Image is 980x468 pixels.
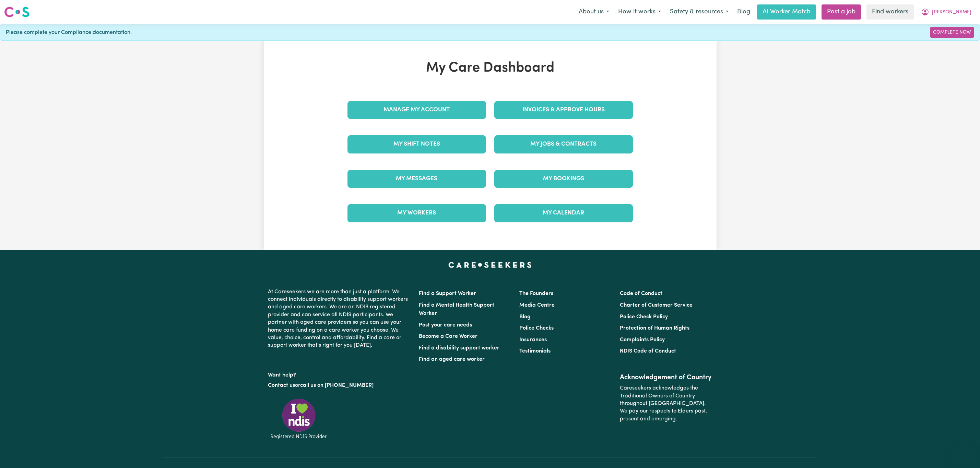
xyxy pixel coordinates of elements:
[268,379,411,392] p: or
[620,382,712,426] p: Careseekers acknowledges the Traditional Owners of Country throughout [GEOGRAPHIC_DATA]. We pay o...
[268,383,295,388] a: Contact us
[494,204,633,222] a: My Calendar
[419,357,485,362] a: Find an aged care worker
[614,5,665,19] button: How it works
[519,291,553,296] a: The Founders
[268,369,411,379] p: Want help?
[419,322,472,328] a: Post your care needs
[620,303,693,308] a: Charter of Customer Service
[757,4,816,20] a: AI Worker Match
[347,204,486,222] a: My Workers
[665,5,733,19] button: Safety & resources
[347,135,486,153] a: My Shift Notes
[620,373,712,382] h2: Acknowledgement of Country
[268,285,411,352] p: At Careseekers we are more than just a platform. We connect individuals directly to disability su...
[620,337,665,343] a: Complaints Policy
[932,9,971,16] span: [PERSON_NAME]
[822,4,861,20] a: Post a job
[519,314,531,320] a: Blog
[519,337,547,343] a: Insurances
[519,348,551,354] a: Testimonials
[4,6,29,18] img: Careseekers logo
[866,4,914,20] a: Find workers
[419,345,499,351] a: Find a disability support worker
[620,325,689,331] a: Protection of Human Rights
[519,303,555,308] a: Media Centre
[620,314,668,320] a: Police Check Policy
[494,170,633,188] a: My Bookings
[733,4,754,20] a: Blog
[4,4,29,20] a: Careseekers logo
[574,5,614,19] button: About us
[268,397,330,440] img: Registered NDIS provider
[519,325,554,331] a: Police Checks
[917,5,976,19] button: My Account
[620,291,662,296] a: Code of Conduct
[930,27,974,38] a: Complete Now
[419,291,476,296] a: Find a Support Worker
[953,441,975,463] iframe: Button to launch messaging window, conversation in progress
[300,383,374,388] a: call us on [PHONE_NUMBER]
[620,348,676,354] a: NDIS Code of Conduct
[419,303,494,316] a: Find a Mental Health Support Worker
[419,334,477,339] a: Become a Care Worker
[494,101,633,119] a: Invoices & Approve Hours
[347,101,486,119] a: Manage My Account
[343,60,637,76] h1: My Care Dashboard
[494,135,633,153] a: My Jobs & Contracts
[448,262,532,268] a: Careseekers home page
[347,170,486,188] a: My Messages
[6,28,132,37] span: Please complete your Compliance documentation.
